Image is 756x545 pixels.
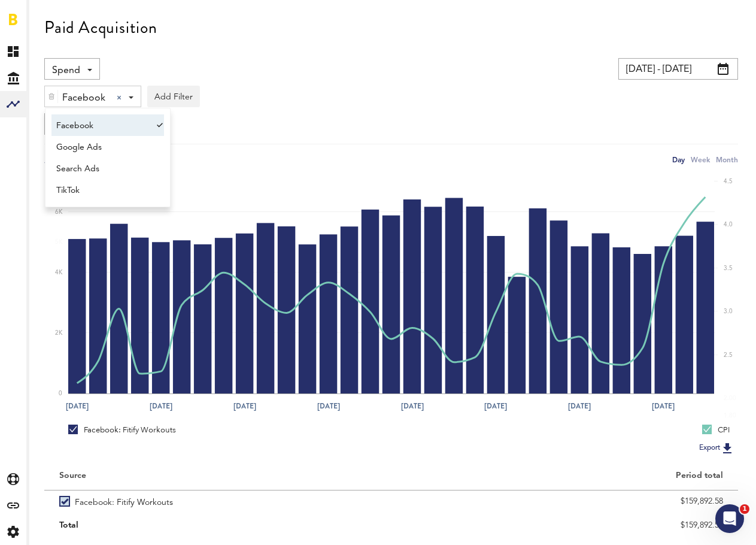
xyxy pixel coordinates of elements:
[406,471,724,481] div: Period total
[56,159,148,179] span: Search Ads
[51,179,153,201] a: TikTok
[724,178,733,184] text: 4.5
[52,60,80,81] span: Spend
[48,92,55,101] img: trash_awesome_blue.svg
[59,390,62,396] text: 0
[68,425,176,435] div: Facebook: Fitify Workouts
[117,95,122,100] div: Clear
[147,86,200,107] button: Add Filter
[29,117,41,144] a: Cohorts
[51,114,153,136] a: Facebook
[696,440,738,456] button: Export
[401,401,424,411] text: [DATE]
[724,308,733,314] text: 3.0
[150,401,172,411] text: [DATE]
[55,270,63,275] text: 4K
[702,425,730,435] div: CPI
[724,413,736,419] text: 1.80
[29,38,41,65] a: Monetization
[55,209,63,215] text: 6K
[59,516,377,534] div: Total
[720,441,734,455] img: Export
[56,137,148,158] span: Google Ads
[724,265,733,271] text: 3.5
[51,158,153,179] a: Search Ads
[66,401,89,411] text: [DATE]
[716,153,738,166] div: Month
[55,240,63,246] text: 5K
[691,153,710,166] div: Week
[672,153,685,166] div: Day
[29,91,41,117] a: Acquisition
[29,65,41,91] a: Subscriptions
[724,352,733,358] text: 2.5
[724,222,733,228] text: 4.0
[715,504,744,533] iframe: Intercom live chat
[75,490,173,511] span: Facebook: Fitify Workouts
[51,136,153,158] a: Google Ads
[44,18,157,37] div: Paid Acquisition
[484,401,507,411] text: [DATE]
[59,471,86,481] div: Source
[45,86,58,107] div: Delete
[317,401,340,411] text: [DATE]
[740,504,749,514] span: 1
[233,401,256,411] text: [DATE]
[652,401,675,411] text: [DATE]
[406,492,724,510] div: $159,892.58
[406,516,724,534] div: $159,892.58
[35,13,46,38] span: Analytics
[24,8,67,19] span: Support
[568,401,591,411] text: [DATE]
[56,180,148,201] span: TikTok
[724,395,736,401] text: 2.00
[62,88,107,108] span: Facebook
[29,144,41,170] a: Custom Reports
[56,116,148,136] span: Facebook
[55,330,63,336] text: 2K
